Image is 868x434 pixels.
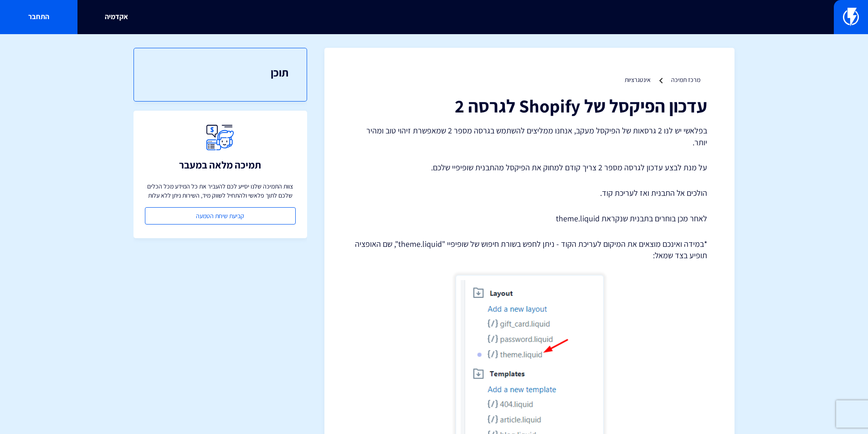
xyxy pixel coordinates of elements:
h3: תוכן [152,66,288,78]
p: הולכים אל התבנית ואז לעריכת קוד. [352,187,707,199]
a: אינטגרציות [625,76,651,84]
h3: תמיכה מלאה במעבר [179,159,261,170]
h1: עדכון הפיקסל של Shopify לגרסה 2 [352,96,707,116]
p: לאחר מכן בוחרים בתבנית שנקראת theme.liquid [352,213,707,225]
a: קביעת שיחת הטמעה [145,207,296,225]
a: מרכז תמיכה [671,76,700,84]
p: על מנת לבצע עדכון לגרסה מספר 2 צריך קודם למחוק את הפיקסל מהתבנית שופיפיי שלכם. [352,162,707,174]
p: צוות התמיכה שלנו יסייע לכם להעביר את כל המידע מכל הכלים שלכם לתוך פלאשי ולהתחיל לשווק מיד, השירות... [145,182,296,200]
p: *במידה ואינכם מוצאים את המיקום לעריכת הקוד - ניתן לחפש בשורת חיפוש של שופיפיי "theme.liquid", שם ... [352,238,707,261]
input: חיפוש מהיר... [229,7,639,28]
p: בפלאשי יש לנו 2 גרסאות של הפיקסל מעקב, אנחנו ממליצים להשתמש בגרסה מספר 2 שמאפשרת זיהוי טוב ומהיר ... [352,125,707,148]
